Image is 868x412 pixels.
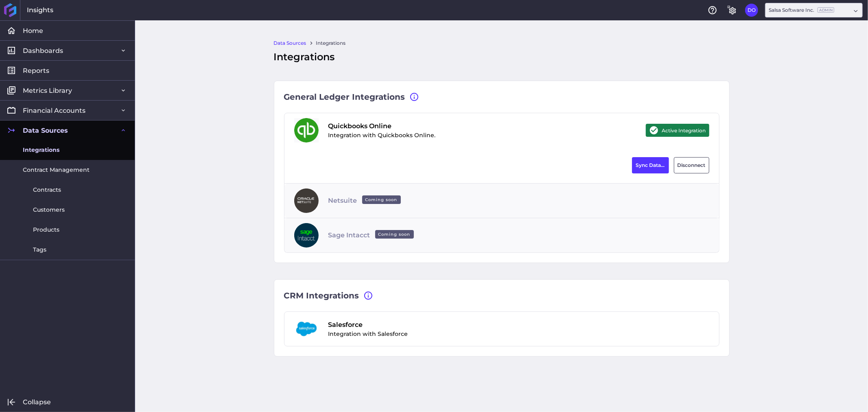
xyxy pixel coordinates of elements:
a: Data Sources [274,39,306,47]
span: Products [33,226,59,234]
button: General Settings [726,4,739,17]
span: Customers [33,206,65,214]
span: Tags [33,245,46,254]
div: CRM Integrations [284,289,719,302]
span: Metrics Library [23,86,72,95]
span: Collapse [23,398,51,406]
button: User Menu [745,4,758,17]
span: Integrations [23,146,59,154]
div: Salsa Software Inc. [769,7,834,14]
button: Disconnect [674,157,709,173]
span: Dashboards [23,46,63,55]
span: Sage Intacct [328,230,417,240]
div: Dropdown select [765,3,863,18]
span: Netsuite [328,196,404,206]
span: Reports [23,66,49,75]
span: Quickbooks Online [328,121,436,131]
ins: Admin [818,7,834,13]
button: Sync Data... [632,157,669,173]
div: Integration with Salesforce [328,320,408,338]
div: Integrations [274,50,730,64]
ins: Coming soon [362,195,401,204]
ins: Coming soon [375,230,414,239]
span: Salesforce [328,320,408,330]
div: General Ledger Integrations [284,91,719,103]
span: Financial Accounts [23,106,85,115]
span: Data Sources [23,126,68,135]
button: Help [706,4,719,17]
span: Contract Management [23,166,90,174]
span: Home [23,26,43,35]
span: Contracts [33,186,61,194]
div: Integration with Quickbooks Online. [328,121,436,140]
div: Active Integration [646,124,709,137]
a: Integrations [316,39,346,47]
